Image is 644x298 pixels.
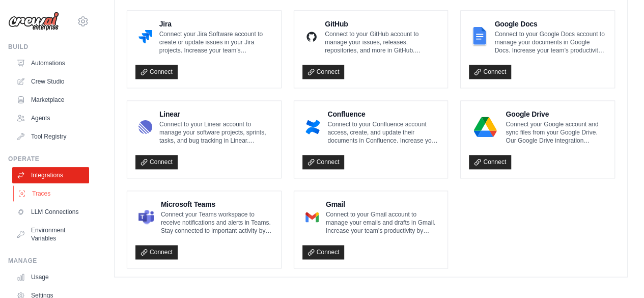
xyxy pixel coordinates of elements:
div: Build [8,43,89,51]
p: Connect to your Confluence account access, create, and update their documents in Confluence. Incr... [327,120,439,145]
h4: Linear [159,109,273,119]
h4: GitHub [325,19,439,29]
a: Crew Studio [12,73,89,90]
h4: Gmail [326,199,440,209]
h4: Microsoft Teams [161,199,273,209]
div: Operate [8,155,89,163]
p: Connect your Jira Software account to create or update issues in your Jira projects. Increase you... [159,30,273,55]
a: Integrations [12,167,89,183]
a: Connect [469,155,511,169]
h4: Jira [159,19,273,29]
img: GitHub Logo [305,26,318,47]
p: Connect to your GitHub account to manage your issues, releases, repositories, and more in GitHub.... [325,30,439,55]
p: Connect your Teams workspace to receive notifications and alerts in Teams. Stay connected to impo... [161,210,273,235]
a: Usage [12,269,89,285]
img: Gmail Logo [305,207,319,227]
a: Connect [135,155,178,169]
a: Connect [302,155,345,169]
img: Microsoft Teams Logo [138,207,154,227]
img: Confluence Logo [305,117,321,137]
a: Connect [135,245,178,259]
p: Connect your Google account and sync files from your Google Drive. Our Google Drive integration e... [506,120,606,145]
a: Agents [12,110,89,126]
p: Connect to your Linear account to manage your software projects, sprints, tasks, and bug tracking... [159,120,273,145]
a: Connect [469,65,511,79]
a: Marketplace [12,92,89,108]
a: Automations [12,55,89,71]
h4: Google Drive [506,109,606,119]
a: Traces [13,185,90,202]
a: Connect [135,65,178,79]
p: Connect to your Google Docs account to manage your documents in Google Docs. Increase your team’s... [494,30,606,55]
h4: Google Docs [494,19,606,29]
a: Tool Registry [12,128,89,145]
p: Connect to your Gmail account to manage your emails and drafts in Gmail. Increase your team’s pro... [326,210,440,235]
a: LLM Connections [12,204,89,220]
img: Jira Logo [138,26,152,47]
a: Connect [302,245,345,259]
a: Environment Variables [12,222,89,247]
h4: Confluence [327,109,439,119]
a: Connect [302,65,345,79]
img: Linear Logo [138,117,152,137]
img: Logo [8,12,59,31]
img: Google Drive Logo [472,117,498,137]
div: Manage [8,257,89,265]
img: Google Docs Logo [472,26,487,47]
